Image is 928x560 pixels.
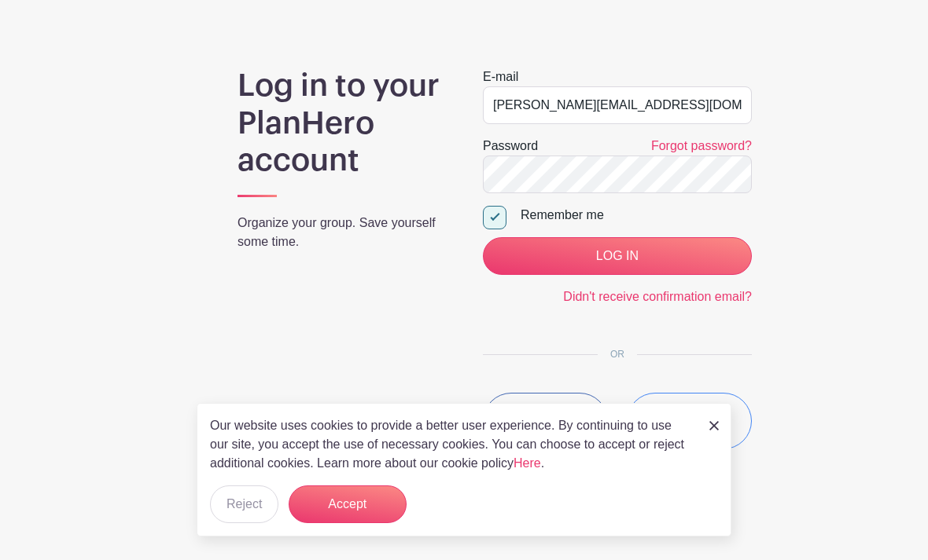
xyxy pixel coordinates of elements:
[210,416,693,473] p: Our website uses cookies to provide a better user experience. By continuing to use our site, you ...
[210,485,278,523] button: Reject
[563,290,752,303] a: Didn't receive confirmation email?
[709,421,719,430] img: close_button-5f87c8562297e5c2d7936805f587ecaba9071eb48480494691a3f1689db116b3.svg
[521,206,752,225] div: Remember me
[483,137,538,156] label: Password
[238,214,445,251] p: Organize your group. Save yourself some time.
[289,485,407,523] button: Accept
[238,68,445,180] h1: Log in to your PlanHero account
[627,393,752,449] button: Login with Google
[651,139,752,152] a: Forgot password?
[483,68,518,86] label: E-mail
[483,237,752,275] input: LOG IN
[598,349,637,360] span: OR
[514,456,541,470] a: Here
[483,86,752,124] input: e.g. julie@eventco.com
[483,393,608,449] button: Login with Facebook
